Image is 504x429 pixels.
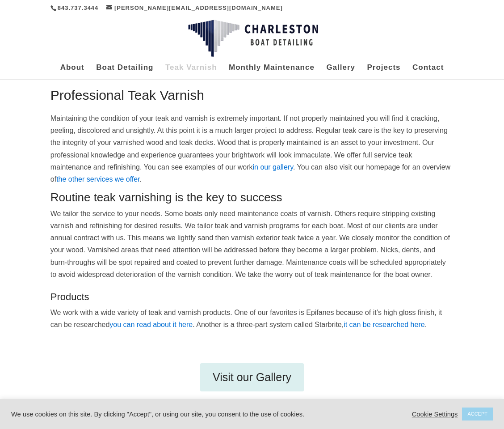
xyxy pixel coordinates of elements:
[200,363,304,392] a: Visit our Gallery
[253,163,293,171] a: in our gallery
[58,4,99,11] a: 843.737.3444
[50,208,454,280] p: We tailor the service to your needs. Some boats only need maintenance coats of varnish. Others re...
[11,410,349,418] div: We use cookies on this site. By clicking "Accept", or using our site, you consent to the use of c...
[96,64,153,79] a: Boat Detailing
[106,4,283,11] a: [PERSON_NAME][EMAIL_ADDRESS][DOMAIN_NAME]
[165,64,217,79] a: Teak Varnish
[50,306,454,331] p: We work with a wide variety of teak and varnish products. One of our favorites is Epifanes becaus...
[344,321,424,328] a: it can be researched here
[50,191,454,208] h2: Routine teak varnishing is the key to success
[60,64,84,79] a: About
[56,175,139,183] a: the other services we offer
[50,89,454,106] h1: Professional Teak Varnish
[109,321,193,328] a: you can read about it here
[188,20,318,57] img: Charleston Boat Detailing
[462,408,493,421] a: ACCEPT
[50,292,454,306] h3: Products
[326,64,355,79] a: Gallery
[367,64,400,79] a: Projects
[50,112,454,185] p: Maintaining the condition of your teak and varnish is extremely important. If not properly mainta...
[412,64,444,79] a: Contact
[229,64,315,79] a: Monthly Maintenance
[412,410,458,418] a: Cookie Settings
